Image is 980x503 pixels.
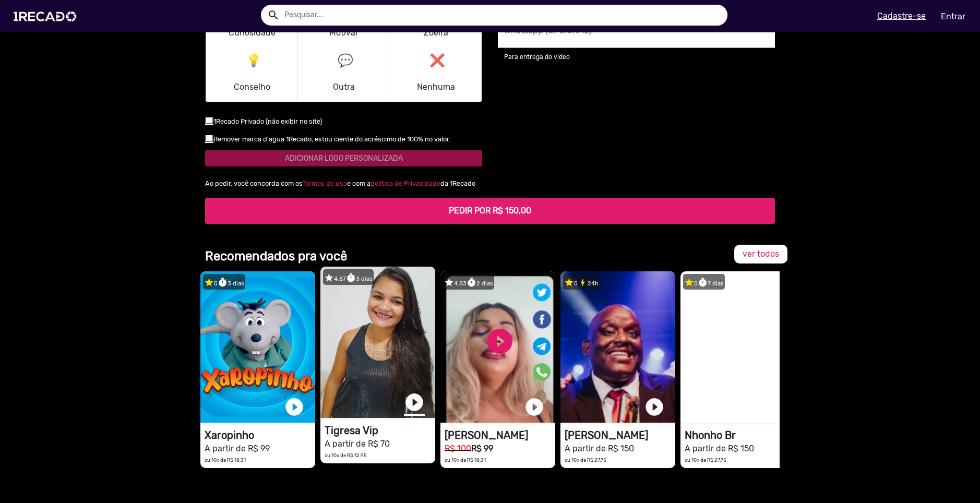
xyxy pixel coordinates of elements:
[267,9,280,21] mat-icon: Example home icon
[246,52,258,65] mat-icon: 💡
[325,439,390,449] small: A partir de R$ 70
[685,429,795,441] h1: Nhonho Br
[371,179,440,187] a: política de Privacidade
[445,457,486,463] small: ou 10x de R$ 18,31
[560,271,675,423] video: 1RECADO vídeos dedicados para fãs e empresas
[743,249,779,259] span: ver todos
[565,429,675,441] h1: [PERSON_NAME]
[685,457,726,463] small: ou 10x de R$ 27,75
[264,5,282,23] button: Example home icon
[277,5,727,26] input: Pesquisar...
[471,444,493,453] b: R$ 99
[234,50,270,100] p: Conselho
[565,457,606,463] small: ou 10x de R$ 27,75
[680,271,795,423] video: 1RECADO vídeos dedicados para fãs e empresas
[764,397,785,417] a: play_circle_filled
[524,397,545,417] a: play_circle_filled
[934,7,972,26] a: Entrar
[320,267,435,418] video: 1RECADO vídeos dedicados para fãs e empresas
[445,444,471,453] small: R$ 100
[205,179,475,187] span: Ao pedir, você concorda com os e com a da 1Recado
[213,135,450,143] small: Remover marca d'agua 1Recado, estou ciente do acréscimo de 100% no valor.
[205,444,270,453] small: A partir de R$ 99
[205,429,315,441] h1: Xaropinho
[445,429,555,441] h1: [PERSON_NAME]
[205,249,347,264] b: Recomendados pra você
[685,444,754,453] small: A partir de R$ 150
[449,206,531,215] b: PEDIR POR R$ 150,00
[302,179,347,187] a: Termos de uso
[200,271,315,423] video: 1RECADO vídeos dedicados para fãs e empresas
[213,117,322,125] small: 1Recado Privado (não exibir no site)
[504,52,570,63] mat-hint: Para entrega do vídeo
[877,11,926,21] u: Cadastre-se
[205,457,246,463] small: ou 10x de R$ 18,31
[300,50,387,100] button: Outra
[417,50,455,100] p: Nenhuma
[565,444,634,453] small: A partir de R$ 150
[440,271,555,423] video: 1RECADO vídeos dedicados para fãs e empresas
[338,52,350,65] mat-icon: 💬
[205,150,482,166] button: ADICIONAR LOGO PERSONALIZADA
[392,50,480,100] button: Nenhuma
[205,198,775,224] button: PEDIR POR R$ 150,00
[404,392,425,413] a: play_circle_filled
[429,52,442,65] mat-icon: ❌
[333,50,355,100] p: Outra
[644,397,665,417] a: play_circle_filled
[325,452,367,458] small: ou 10x de R$ 12,95
[284,397,305,417] a: play_circle_filled
[504,28,769,42] input: Whatsapp
[208,50,295,100] button: Conselho
[325,424,435,437] h1: Tigresa Vip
